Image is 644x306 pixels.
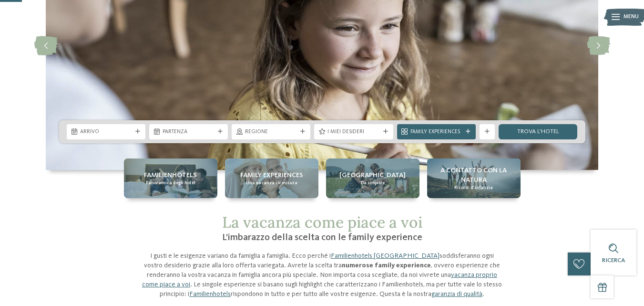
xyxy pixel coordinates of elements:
a: Familienhotels [GEOGRAPHIC_DATA] [331,253,440,259]
span: A contatto con la natura [431,166,517,185]
span: Ricerca [602,257,625,264]
span: Ricordi d’infanzia [454,185,493,191]
strong: numerose family experience [342,262,431,269]
span: Da scoprire [361,180,385,186]
a: Quale family experience volete vivere? [GEOGRAPHIC_DATA] Da scoprire [326,158,419,198]
span: [GEOGRAPHIC_DATA] [339,170,406,180]
a: Quale family experience volete vivere? Familienhotels Panoramica degli hotel [124,158,217,198]
a: Quale family experience volete vivere? A contatto con la natura Ricordi d’infanzia [427,158,521,198]
a: garanzia di qualità [431,291,482,297]
span: I miei desideri [327,128,379,136]
span: L’imbarazzo della scelta con le family experience [222,233,422,243]
span: Arrivo [80,128,132,136]
p: I gusti e le esigenze variano da famiglia a famiglia. Ecco perché i soddisferanno ogni vostro des... [141,251,503,299]
span: Regione [245,128,297,136]
span: Panoramica degli hotel [146,180,195,186]
a: Familienhotels [189,291,231,297]
a: Quale family experience volete vivere? Family experiences Una vacanza su misura [225,158,318,198]
span: Family experiences [240,170,303,180]
span: Familienhotels [144,170,197,180]
a: trova l’hotel [499,124,577,139]
span: Partenza [163,128,215,136]
span: La vacanza come piace a voi [222,212,422,232]
span: Family Experiences [410,128,462,136]
span: Una vacanza su misura [246,180,297,186]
